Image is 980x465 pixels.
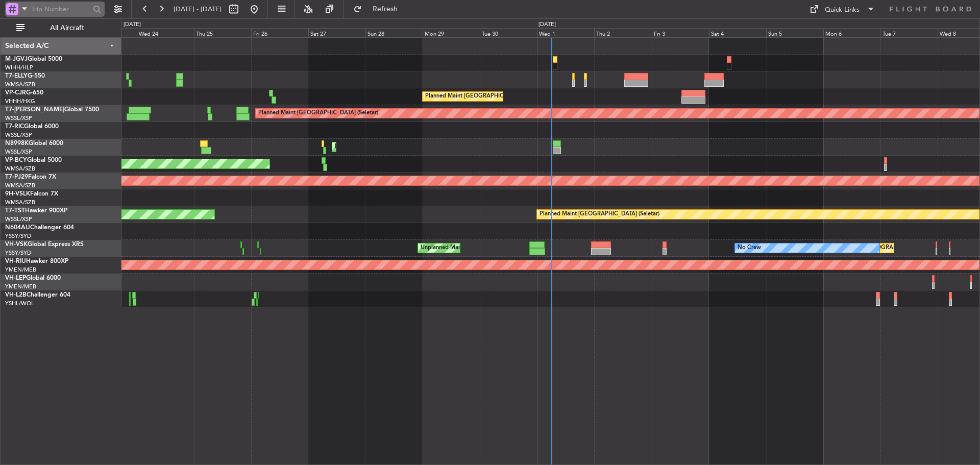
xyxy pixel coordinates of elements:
span: VP-BCY [5,157,27,163]
span: VH-LEP [5,275,26,281]
a: WSSL/XSP [5,114,32,122]
a: WMSA/SZB [5,199,35,206]
span: VH-VSK [5,241,28,248]
a: VHHH/HKG [5,97,35,105]
a: N8998KGlobal 6000 [5,140,63,146]
span: VH-L2B [5,292,27,298]
a: M-JGVJGlobal 5000 [5,56,62,62]
a: T7-RICGlobal 6000 [5,124,59,130]
div: [DATE] [538,20,556,29]
span: T7-RIC [5,124,24,130]
a: YSHL/WOL [5,300,34,307]
a: WMSA/SZB [5,81,35,88]
a: VH-RIUHawker 800XP [5,258,68,264]
span: 9H-VSLK [5,191,30,197]
span: T7-ELLY [5,73,28,79]
input: Trip Number [31,2,90,17]
button: Quick Links [804,1,880,17]
span: T7-PJ29 [5,174,28,180]
a: WMSA/SZB [5,165,35,173]
a: VH-LEPGlobal 6000 [5,275,61,281]
a: T7-ELLYG-550 [5,73,45,79]
div: Thu 2 [594,28,651,37]
span: N604AU [5,225,30,231]
div: Thu 25 [194,28,251,37]
div: Wed 1 [537,28,594,37]
div: Quick Links [825,5,860,15]
a: WMSA/SZB [5,182,35,189]
div: Planned Maint [GEOGRAPHIC_DATA] (Seletar) [258,106,378,121]
div: Tue 30 [480,28,537,37]
div: Sat 4 [709,28,766,37]
span: VH-RIU [5,258,26,264]
div: Planned Maint [GEOGRAPHIC_DATA] ([GEOGRAPHIC_DATA] Intl) [425,89,596,104]
div: Fri 26 [251,28,308,37]
span: N8998K [5,140,29,146]
span: Refresh [364,6,407,13]
span: T7-TST [5,208,25,214]
a: WSSL/XSP [5,148,32,156]
div: Fri 3 [652,28,709,37]
span: [DATE] - [DATE] [174,5,222,14]
a: WSSL/XSP [5,131,32,139]
a: N604AUChallenger 604 [5,225,74,231]
div: Unplanned Maint Sydney ([PERSON_NAME] Intl) [421,240,546,256]
a: YSSY/SYD [5,232,31,240]
button: All Aircraft [11,20,111,36]
a: WSSL/XSP [5,215,32,223]
a: YSSY/SYD [5,249,31,257]
div: Tue 7 [880,28,938,37]
span: M-JGVJ [5,56,28,62]
a: VH-VSKGlobal Express XRS [5,241,84,248]
a: T7-[PERSON_NAME]Global 7500 [5,107,99,113]
a: T7-PJ29Falcon 7X [5,174,56,180]
a: WIHH/HLP [5,64,33,71]
div: Sat 27 [308,28,365,37]
a: T7-TSTHawker 900XP [5,208,67,214]
a: YMEN/MEB [5,266,36,274]
a: VP-BCYGlobal 5000 [5,157,62,163]
div: Wed 24 [137,28,194,37]
a: 9H-VSLKFalcon 7X [5,191,58,197]
button: Refresh [349,1,410,17]
a: VP-CJRG-650 [5,90,43,96]
div: No Crew [738,240,761,256]
div: Sun 5 [766,28,823,37]
div: Sun 28 [365,28,423,37]
div: Planned Maint [GEOGRAPHIC_DATA] ([GEOGRAPHIC_DATA] Intl) [335,139,505,155]
div: Mon 29 [423,28,480,37]
a: VH-L2BChallenger 604 [5,292,70,298]
span: All Aircraft [27,25,108,32]
span: VP-CJR [5,90,26,96]
div: [DATE] [124,20,141,29]
span: T7-[PERSON_NAME] [5,107,64,113]
div: Planned Maint [GEOGRAPHIC_DATA] (Seletar) [540,207,659,222]
div: Mon 6 [823,28,880,37]
a: YMEN/MEB [5,283,36,290]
